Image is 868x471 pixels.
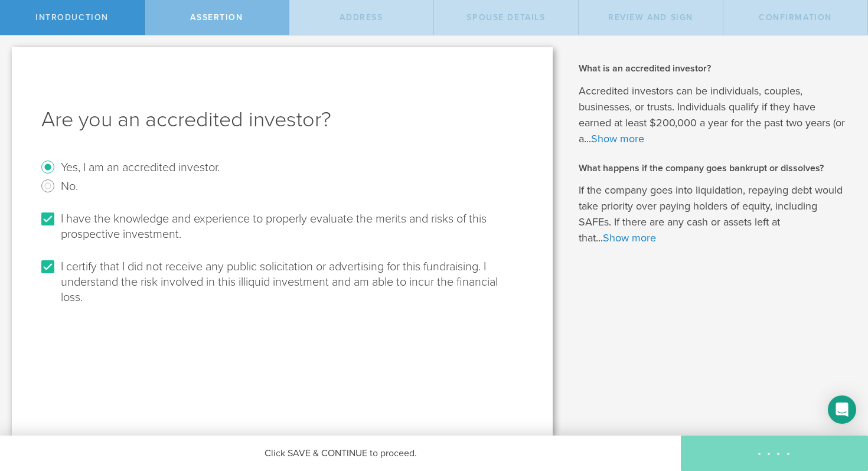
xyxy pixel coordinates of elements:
[35,12,109,22] span: Introduction
[759,12,832,22] span: Confirmation
[591,132,644,145] a: Show more
[340,12,383,22] span: Address
[579,182,851,246] p: If the company goes into liquidation, repaying debt would take priority over paying holders of eq...
[61,158,220,175] label: Yes, I am an accredited investor.
[579,83,851,147] p: Accredited investors can be individuals, couples, businesses, or trusts. Individuals qualify if t...
[608,12,693,22] span: Review and Sign
[61,210,520,242] label: I have the knowledge and experience to properly evaluate the merits and risks of this prospective...
[41,106,523,134] h1: Are you an accredited investor?
[41,176,523,195] radio: No.
[466,12,545,22] span: Spouse Details
[603,231,656,244] a: Show more
[190,12,243,22] span: assertion
[579,62,851,75] h2: What is an accredited investor?
[61,257,520,305] label: I certify that I did not receive any public solicitation or advertising for this fundraising. I u...
[61,177,78,194] label: No.
[579,162,851,175] h2: What happens if the company goes bankrupt or dissolves?
[828,395,856,424] div: Open Intercom Messenger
